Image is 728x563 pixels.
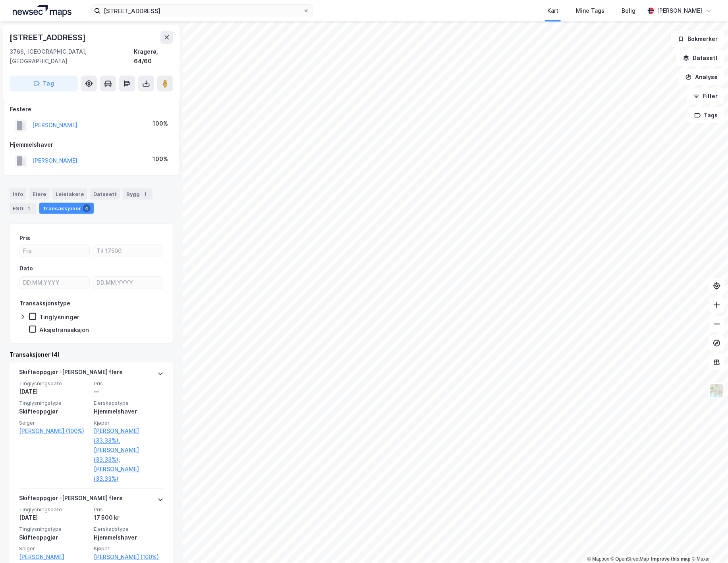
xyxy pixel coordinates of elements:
a: [PERSON_NAME] (100%) [94,552,164,562]
div: Tinglysninger [39,313,79,321]
div: Kragerø, 64/60 [134,47,173,66]
span: Kjøper [94,545,164,552]
a: [PERSON_NAME] (33.33%), [94,426,164,445]
a: Improve this map [651,556,691,562]
div: 1 [141,190,149,198]
button: Datasett [676,50,725,66]
div: 100% [153,154,168,164]
div: 17 500 kr [94,513,164,522]
div: Eiere [29,188,49,200]
div: Kart [547,6,558,16]
div: Datasett [90,188,120,200]
div: 3766, [GEOGRAPHIC_DATA], [GEOGRAPHIC_DATA] [10,47,134,66]
img: logo.a4113a55bc3d86da70a041830d287a7e.svg [13,5,71,17]
div: Skifteoppgjør [19,407,89,416]
div: [DATE] [19,387,89,396]
div: Mine Tags [576,6,604,16]
span: Pris [94,506,164,513]
div: [DATE] [19,513,89,522]
div: Info [10,188,26,200]
span: Selger [19,545,89,552]
span: Pris [94,380,164,387]
input: DD.MM.YYYY [20,277,89,289]
span: Tinglysningsdato [19,506,89,513]
div: 4 [83,204,91,212]
div: 1 [25,204,33,212]
span: Tinglysningstype [19,526,89,532]
span: Selger [19,419,89,426]
button: Analyse [679,69,725,85]
input: Til 17500 [93,245,163,257]
div: Bygg [123,188,153,200]
button: Tag [10,76,78,91]
div: Skifteoppgjør - [PERSON_NAME] flere [19,493,123,506]
div: Transaksjoner (4) [10,350,173,359]
input: Fra [20,245,89,257]
div: Dato [19,264,33,273]
img: Z [709,383,724,398]
div: [STREET_ADDRESS] [10,31,87,44]
div: Transaksjoner [39,203,94,214]
span: Tinglysningstype [19,400,89,406]
div: Bolig [622,6,636,16]
span: Eierskapstype [94,526,164,532]
div: Leietakere [52,188,87,200]
div: 100% [153,119,168,128]
div: Festere [10,105,173,114]
a: OpenStreetMap [611,556,649,562]
div: Skifteoppgjør - [PERSON_NAME] flere [19,367,123,380]
div: Skifteoppgjør [19,533,89,542]
span: Eierskapstype [94,400,164,406]
a: Mapbox [587,556,609,562]
div: Transaksjonstype [19,299,70,308]
div: — [94,387,164,396]
button: Tags [688,107,725,123]
div: Pris [19,233,30,243]
div: Hjemmelshaver [94,407,164,416]
span: Kjøper [94,419,164,426]
a: [PERSON_NAME] (100%) [19,426,89,436]
span: Tinglysningsdato [19,380,89,387]
iframe: Chat Widget [688,525,728,563]
input: Søk på adresse, matrikkel, gårdeiere, leietakere eller personer [100,5,303,17]
a: [PERSON_NAME] (33.33%) [94,464,164,483]
button: Bokmerker [671,31,725,47]
div: Aksjetransaksjon [39,326,89,334]
div: Hjemmelshaver [10,140,173,149]
div: Kontrollprogram for chat [688,525,728,563]
div: [PERSON_NAME] [657,6,703,16]
a: [PERSON_NAME] (33.33%), [94,445,164,464]
div: Hjemmelshaver [94,533,164,542]
button: Filter [687,88,725,104]
input: DD.MM.YYYY [93,277,163,289]
div: ESG [10,203,36,214]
